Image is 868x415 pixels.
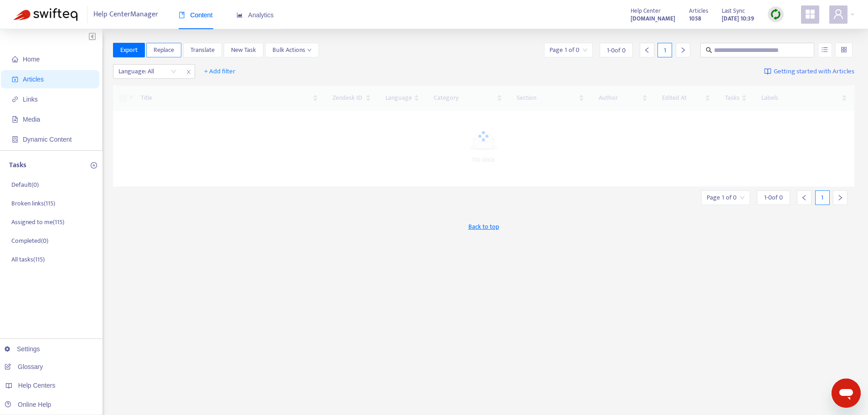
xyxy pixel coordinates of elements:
[265,43,319,57] button: Bulk Actionsdown
[12,116,18,123] span: file-image
[12,136,18,143] span: container
[631,6,661,16] span: Help Center
[837,195,843,201] span: right
[154,45,174,55] span: Replace
[93,6,158,23] span: Help Center Manager
[183,67,195,77] span: close
[657,43,672,57] div: 1
[822,46,828,53] span: unordered-list
[680,47,686,53] span: right
[689,14,701,24] strong: 1058
[9,160,26,171] p: Tasks
[722,6,745,16] span: Last Sync
[468,222,499,231] span: Back to top
[23,136,72,143] span: Dynamic Content
[23,76,44,83] span: Articles
[146,43,181,57] button: Replace
[183,43,222,57] button: Translate
[113,43,145,57] button: Export
[224,43,263,57] button: New Task
[764,64,854,79] a: Getting started with Articles
[120,45,138,55] span: Export
[644,47,650,53] span: left
[11,217,64,227] p: Assigned to me ( 115 )
[801,195,807,201] span: left
[11,236,48,246] p: Completed ( 0 )
[11,199,55,208] p: Broken links ( 115 )
[11,255,45,264] p: All tasks ( 115 )
[91,162,97,169] span: plus-circle
[14,8,77,21] img: Swifteq
[722,14,754,24] strong: [DATE] 10:39
[23,96,38,103] span: Links
[236,11,274,19] span: Analytics
[307,48,312,52] span: down
[770,9,781,20] img: sync.dc5367851b00ba804db3.png
[12,56,18,62] span: home
[272,45,312,55] span: Bulk Actions
[179,12,185,18] span: book
[706,47,712,53] span: search
[764,193,783,202] span: 1 - 0 of 0
[12,96,18,102] span: link
[815,190,830,205] div: 1
[774,67,854,77] span: Getting started with Articles
[818,43,832,57] button: unordered-list
[832,379,861,408] iframe: Button to launch messaging window, conversation in progress
[5,345,40,353] a: Settings
[764,68,771,75] img: image-link
[607,46,626,55] span: 1 - 0 of 0
[23,56,40,63] span: Home
[5,363,43,370] a: Glossary
[236,12,243,18] span: area-chart
[833,9,844,20] span: user
[12,76,18,82] span: account-book
[689,6,708,16] span: Articles
[204,66,236,77] span: + Add filter
[197,64,242,79] button: + Add filter
[179,11,213,19] span: Content
[631,13,675,24] a: [DOMAIN_NAME]
[11,180,39,190] p: Default ( 0 )
[805,9,816,20] span: appstore
[190,45,215,55] span: Translate
[18,382,56,389] span: Help Centers
[5,401,51,408] a: Online Help
[23,116,40,123] span: Media
[231,45,256,55] span: New Task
